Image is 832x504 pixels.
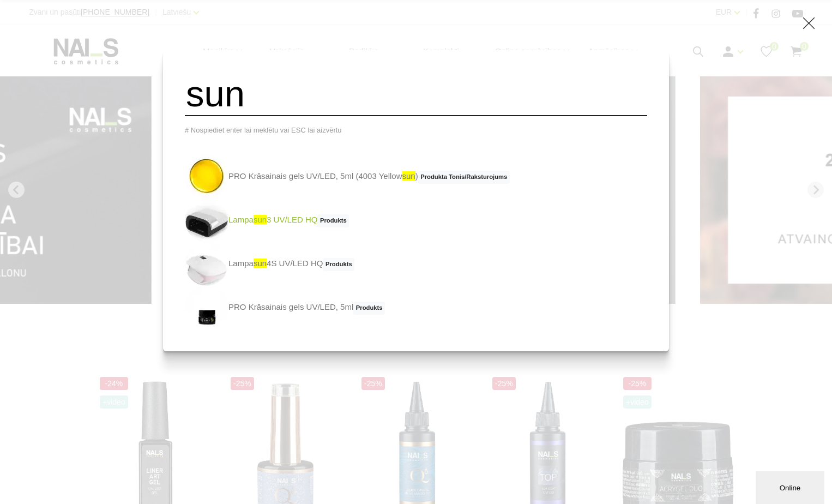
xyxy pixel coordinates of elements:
[254,259,267,268] span: sun
[185,242,354,286] a: Lampasun4S UV/LED HQProdukts
[185,155,510,199] a: PRO Krāsainais gels UV/LED, 5ml (4003 Yellowsun)Produkta Tonis/Raksturojums
[185,199,349,242] a: Lampasun3 UV/LED HQProdukts
[323,258,354,271] span: Produkts
[353,302,385,315] span: Produkts
[317,214,349,227] span: Produkts
[254,215,267,224] span: sun
[402,171,415,181] span: sun
[185,72,647,116] input: Meklēt produktus ...
[185,126,342,134] span: # Nospiediet enter lai meklētu vai ESC lai aizvērtu
[756,469,827,504] iframe: chat widget
[418,171,510,184] span: Produkta Tonis/Raksturojums
[185,286,385,329] a: PRO Krāsainais gels UV/LED, 5mlProdukts
[185,155,228,199] img: Augstas kvalitātes krāsainie geli ar 4D pigmentu un piesātinātu toni. Dod iespēju zīmēt smalkas l...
